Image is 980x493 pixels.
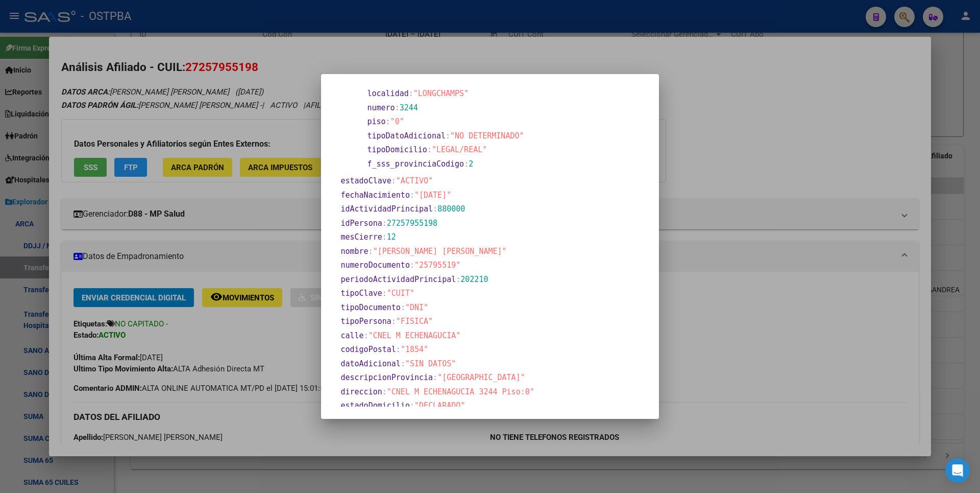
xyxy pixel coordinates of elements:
[396,317,433,326] span: "FISICA"
[340,176,391,185] span: estadoClave
[405,303,428,312] span: "DNI"
[340,303,400,312] span: tipoDocumento
[414,401,465,410] span: "DECLARADO"
[446,131,450,140] span: :
[395,103,400,112] span: :
[340,247,368,256] span: nombre
[405,359,456,368] span: "SIN DATOS"
[367,89,408,98] span: localidad
[401,359,405,368] span: :
[382,387,387,396] span: :
[340,204,433,214] span: idActividadPrincipal
[433,204,437,214] span: :
[410,191,414,200] span: :
[340,331,363,340] span: calle
[340,387,382,396] span: direccion
[340,289,382,298] span: tipoClave
[387,289,414,298] span: "CUIT"
[456,275,460,284] span: :
[391,317,396,326] span: :
[367,117,385,126] span: piso
[469,159,473,169] span: 2
[432,145,487,154] span: "LEGAL/REAL"
[340,401,409,410] span: estadoDomicilio
[414,261,460,270] span: "25795519"
[437,373,525,382] span: "[GEOGRAPHIC_DATA]"
[340,359,400,368] span: datoAdicional
[382,232,387,242] span: :
[450,131,524,140] span: "NO DETERMINADO"
[369,331,461,340] span: "CNEL M ECHENAGUCIA"
[401,303,405,312] span: :
[401,345,428,354] span: "1854"
[437,204,465,214] span: 880000
[340,275,456,284] span: periodoActividadPrincipal
[464,159,469,169] span: :
[382,289,387,298] span: :
[396,345,401,354] span: :
[382,219,387,228] span: :
[340,317,391,326] span: tipoPersona
[340,373,433,382] span: descripcionProvincia
[367,145,427,154] span: tipoDomicilio
[369,247,373,256] span: :
[340,219,382,228] span: idPersona
[460,275,488,284] span: 202210
[409,89,413,98] span: :
[373,247,507,256] span: "[PERSON_NAME] [PERSON_NAME]"
[433,373,437,382] span: :
[340,345,396,354] span: codigoPostal
[413,89,469,98] span: "LONGCHAMPS"
[945,458,970,483] div: Open Intercom Messenger
[391,176,396,185] span: :
[414,191,451,200] span: "[DATE]"
[387,232,396,242] span: 12
[340,232,382,242] span: mesCierre
[367,131,446,140] span: tipoDatoAdicional
[410,261,414,270] span: :
[400,103,418,112] span: 3244
[396,176,433,185] span: "ACTIVO"
[367,159,464,169] span: f_sss_provinciaCodigo
[427,145,432,154] span: :
[387,387,534,396] span: "CNEL M ECHENAGUCIA 3244 Piso:0"
[390,117,404,126] span: "0"
[410,401,414,410] span: :
[367,103,395,112] span: numero
[340,261,409,270] span: numeroDocumento
[340,191,409,200] span: fechaNacimiento
[387,219,437,228] span: 27257955198
[364,331,369,340] span: :
[386,117,390,126] span: :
